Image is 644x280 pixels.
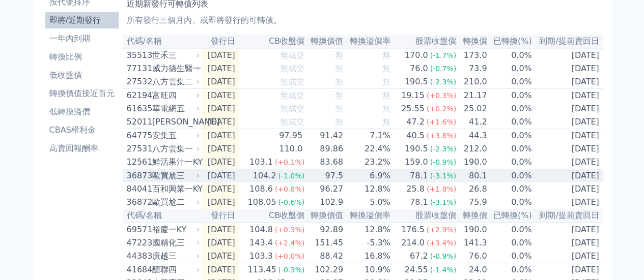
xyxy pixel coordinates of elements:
[427,105,456,113] span: (+0.2%)
[404,130,427,142] div: 40.5
[487,89,532,103] td: 0.0%
[382,77,390,86] span: 無
[457,236,487,250] td: 141.3
[457,155,487,169] td: 190.0
[533,169,603,183] td: [DATE]
[457,129,487,143] td: 44.3
[45,85,119,102] a: 轉換價值接近百元
[123,35,202,48] th: 代碼/名稱
[247,250,275,262] div: 103.3
[202,223,239,236] td: [DATE]
[45,122,119,138] a: CBAS權利金
[457,196,487,209] td: 75.9
[382,64,390,73] span: 無
[430,78,456,86] span: (-2.3%)
[277,143,304,155] div: 110.0
[127,143,150,155] div: 27531
[344,209,391,223] th: 轉換溢價率
[533,250,603,263] td: [DATE]
[430,145,456,153] span: (-2.3%)
[533,182,603,196] td: [DATE]
[344,35,391,48] th: 轉換溢價率
[202,115,239,129] td: [DATE]
[487,209,532,223] th: 已轉換(%)
[245,264,278,276] div: 113.45
[344,169,391,183] td: 6.9%
[487,62,532,75] td: 0.0%
[533,155,603,169] td: [DATE]
[457,115,487,129] td: 41.2
[305,250,344,263] td: 88.42
[305,142,344,155] td: 89.86
[457,62,487,75] td: 73.9
[202,182,239,196] td: [DATE]
[305,129,344,143] td: 91.42
[152,49,198,61] div: 世禾三
[457,102,487,115] td: 25.02
[127,264,150,276] div: 41684
[280,90,304,100] span: 無成交
[152,116,198,128] div: [PERSON_NAME]
[152,63,198,75] div: 威力德生醫一
[280,77,304,86] span: 無成交
[344,263,391,277] td: 10.9%
[457,89,487,103] td: 21.17
[344,223,391,236] td: 12.8%
[247,224,275,236] div: 104.8
[152,130,198,142] div: 安集五
[430,198,456,206] span: (-3.1%)
[344,129,391,143] td: 7.1%
[457,263,487,277] td: 24.0
[457,223,487,236] td: 190.0
[45,67,119,83] a: 低收盤價
[152,89,198,102] div: 富旺四
[408,170,430,182] div: 78.1
[127,76,150,88] div: 27532
[344,142,391,155] td: 22.4%
[533,89,603,103] td: [DATE]
[127,89,150,102] div: 62194
[408,250,430,262] div: 67.2
[45,87,119,100] li: 轉換價值接近百元
[399,224,427,236] div: 176.5
[533,263,603,277] td: [DATE]
[305,263,344,277] td: 102.29
[202,102,239,115] td: [DATE]
[457,182,487,196] td: 26.8
[278,172,304,180] span: (-1.0%)
[430,172,456,180] span: (-3.1%)
[533,129,603,143] td: [DATE]
[202,142,239,155] td: [DATE]
[127,14,599,26] p: 所有發行三個月內、或即將發行的可轉債。
[430,158,456,166] span: (-0.9%)
[305,236,344,250] td: 151.45
[152,264,198,276] div: 醣聯四
[275,252,304,260] span: (+0.0%)
[487,129,532,143] td: 0.0%
[404,183,427,195] div: 25.8
[533,142,603,155] td: [DATE]
[127,170,150,182] div: 36873
[45,12,119,28] a: 即將/近期發行
[127,196,150,208] div: 36872
[533,115,603,129] td: [DATE]
[127,156,150,168] div: 12561
[127,103,150,115] div: 61635
[533,196,603,209] td: [DATE]
[127,116,150,128] div: 52011
[45,140,119,157] a: 高賣回報酬率
[487,155,532,169] td: 0.0%
[344,250,391,263] td: 16.8%
[305,35,344,48] th: 轉換價值
[127,224,150,236] div: 69571
[403,264,430,276] div: 24.55
[457,209,487,223] th: 轉換價
[45,49,119,65] a: 轉換比例
[487,182,532,196] td: 0.0%
[202,75,239,89] td: [DATE]
[202,155,239,169] td: [DATE]
[427,132,456,140] span: (+3.8%)
[487,250,532,263] td: 0.0%
[45,14,119,26] li: 即將/近期發行
[127,63,150,75] div: 77131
